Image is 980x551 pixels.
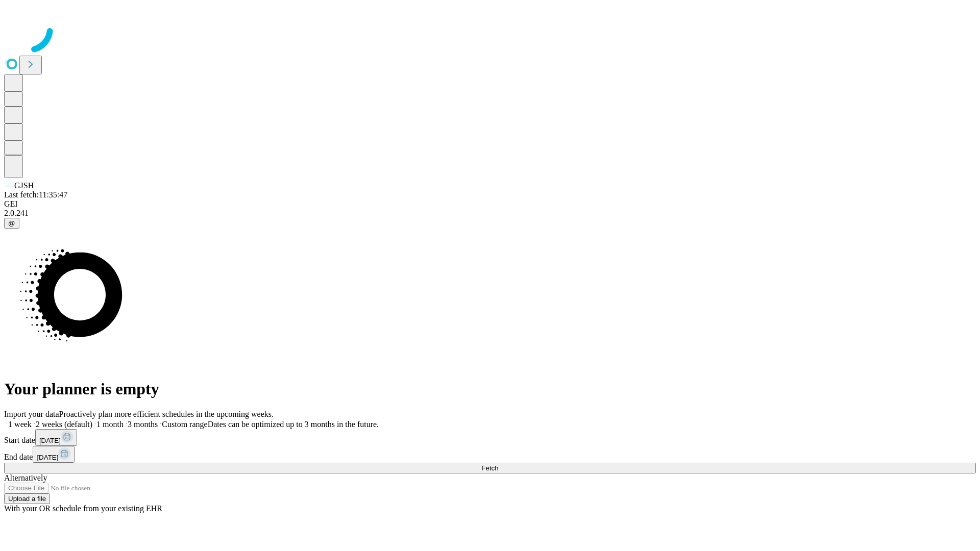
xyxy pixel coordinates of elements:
[4,429,976,446] div: Start date
[59,410,274,418] span: Proactively plan more efficient schedules in the upcoming weeks.
[39,437,61,444] span: [DATE]
[4,504,162,513] span: With your OR schedule from your existing EHR
[14,181,34,190] span: GJSH
[4,218,19,229] button: @
[4,209,976,218] div: 2.0.241
[4,410,59,418] span: Import your data
[208,420,379,429] span: Dates can be optimized up to 3 months in the future.
[37,454,58,461] span: [DATE]
[128,420,158,429] span: 3 months
[35,429,77,446] button: [DATE]
[4,446,976,463] div: End date
[8,219,15,227] span: @
[481,464,498,472] span: Fetch
[4,473,47,482] span: Alternatively
[162,420,207,429] span: Custom range
[4,190,67,199] span: Last fetch: 11:35:47
[4,493,50,504] button: Upload a file
[8,420,32,429] span: 1 week
[96,420,124,429] span: 1 month
[4,199,976,209] div: GEI
[33,446,75,463] button: [DATE]
[36,420,92,429] span: 2 weeks (default)
[4,380,976,398] h1: Your planner is empty
[4,463,976,473] button: Fetch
